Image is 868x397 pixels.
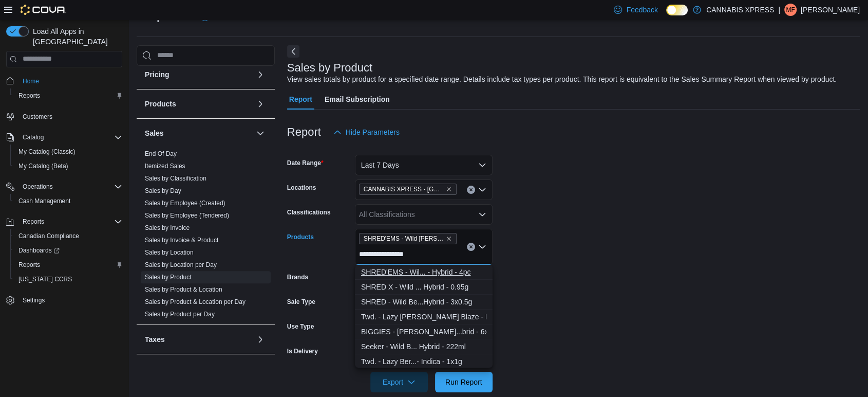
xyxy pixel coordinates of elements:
[478,210,486,219] button: Open list of options
[145,174,206,183] span: Sales by Classification
[6,69,122,335] nav: Complex example
[14,273,76,285] a: [US_STATE] CCRS
[14,273,122,285] span: Washington CCRS
[355,339,493,354] button: Seeker - Wild Berry Punch - Hybrid - 222ml
[287,45,299,58] button: Next
[18,75,122,87] span: Home
[361,297,486,307] div: SHRED - Wild Be...Hybrid - 3x0.5g
[18,275,72,283] span: [US_STATE] CCRS
[666,5,688,15] input: Dark Mode
[145,311,215,318] a: Sales by Product per Day
[10,88,126,103] button: Reports
[23,113,52,121] span: Customers
[18,162,68,170] span: My Catalog (Beta)
[14,244,122,257] span: Dashboards
[254,68,267,81] button: Pricing
[23,77,39,85] span: Home
[435,372,493,392] button: Run Report
[359,233,457,244] span: SHRED'EMS - Wild Berry Blaze Gummies - Hybrid - 4 Pack
[145,199,225,207] span: Sales by Employee (Created)
[137,148,275,324] div: Sales
[10,272,126,286] button: [US_STATE] CCRS
[254,127,267,139] button: Sales
[355,295,493,310] button: SHRED - Wild Berry Blaze Heavies Diamond & Disty Infused Pre-Roll - Hybrid - 3x0.5g
[145,128,164,138] h3: Sales
[254,333,267,346] button: Taxes
[254,98,267,110] button: Products
[376,372,422,392] span: Export
[361,327,486,337] div: BIGGIES - [PERSON_NAME]...brid - 6x1 Pack
[370,372,428,392] button: Export
[478,186,486,194] button: Open list of options
[145,187,181,195] span: Sales by Day
[145,298,246,306] span: Sales by Product & Location per Day
[14,195,122,207] span: Cash Management
[145,150,177,158] span: End Of Day
[2,130,126,145] button: Catalog
[287,208,331,216] label: Classifications
[145,334,165,345] h3: Taxes
[2,109,126,124] button: Customers
[287,298,315,306] label: Sale Type
[23,218,44,226] span: Reports
[145,261,217,269] span: Sales by Location per Day
[445,377,482,387] span: Run Report
[626,5,657,15] span: Feedback
[10,159,126,173] button: My Catalog (Beta)
[287,347,318,355] label: Is Delivery
[364,184,444,194] span: CANNABIS XPRESS - [GEOGRAPHIC_DATA]-[GEOGRAPHIC_DATA] ([GEOGRAPHIC_DATA])
[287,126,321,138] h3: Report
[355,310,493,324] button: Twd. - Lazy Berry Blaze - Indica - 7g
[145,298,246,305] a: Sales by Product & Location per Day
[145,69,169,80] h3: Pricing
[18,232,79,240] span: Canadian Compliance
[18,131,122,143] span: Catalog
[14,259,122,271] span: Reports
[2,214,126,229] button: Reports
[14,244,64,257] a: Dashboards
[14,160,72,172] a: My Catalog (Beta)
[145,211,229,220] span: Sales by Employee (Tendered)
[287,184,316,192] label: Locations
[145,99,176,109] h3: Products
[325,89,390,110] span: Email Subscription
[145,249,194,256] a: Sales by Location
[355,155,493,175] button: Last 7 Days
[446,186,452,192] button: Remove CANNABIS XPRESS - Grand Bay-Westfield (Woolastook Drive) from selection in this group
[478,243,486,251] button: Close list of options
[467,243,475,251] button: Clear input
[361,341,486,352] div: Seeker - Wild B... Hybrid - 222ml
[23,183,53,191] span: Operations
[145,212,229,219] a: Sales by Employee (Tendered)
[355,280,493,295] button: SHRED X - Wild Berry Blaze 510 Thread Cartridge - Hybrid - 0.95g
[329,122,404,142] button: Hide Parameters
[361,312,486,322] div: Twd. - Lazy [PERSON_NAME] Blaze - Indica - 7g
[18,111,56,123] a: Customers
[21,5,66,15] img: Cova
[287,62,372,74] h3: Sales by Product
[10,194,126,208] button: Cash Management
[14,89,122,102] span: Reports
[784,4,797,16] div: Matthew Fitzpatrick
[346,127,400,137] span: Hide Parameters
[14,230,122,242] span: Canadian Compliance
[145,261,217,268] a: Sales by Location per Day
[18,261,40,269] span: Reports
[145,224,190,232] span: Sales by Invoice
[145,163,185,170] a: Itemized Sales
[18,215,122,228] span: Reports
[364,233,444,244] span: SHRED'EMS - Wild [PERSON_NAME] Blaze Gummies - Hybrid - 4 Pack
[18,197,70,205] span: Cash Management
[145,273,192,281] span: Sales by Product
[145,274,192,281] a: Sales by Product
[18,215,48,228] button: Reports
[145,236,218,244] span: Sales by Invoice & Product
[287,273,308,281] label: Brands
[14,230,83,242] a: Canadian Compliance
[446,236,452,242] button: Remove SHRED'EMS - Wild Berry Blaze Gummies - Hybrid - 4 Pack from selection in this group
[18,294,122,306] span: Settings
[14,146,122,158] span: My Catalog (Classic)
[18,110,122,123] span: Customers
[18,148,76,156] span: My Catalog (Classic)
